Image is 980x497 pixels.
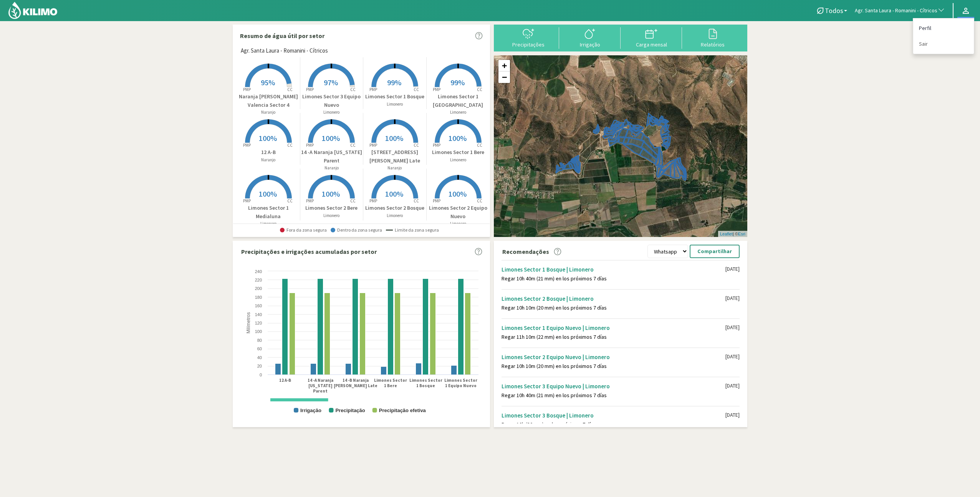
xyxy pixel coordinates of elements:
[369,198,377,204] tspan: PMP
[335,408,365,413] text: Precipitação
[331,227,382,233] span: Dentro da zona segura
[855,7,937,15] span: Agr. Santa Laura - Romanini - Cítricos
[387,78,401,87] span: 99%
[259,189,277,199] span: 100%
[825,7,843,15] span: Todos
[334,378,377,389] text: 14 -B Naranja [PERSON_NAME] Late
[369,142,377,148] tspan: PMP
[385,133,403,143] span: 100%
[324,78,338,87] span: 97%
[363,204,426,212] p: Limones Sector 2 Bosque
[237,109,300,116] p: Naranjo
[379,408,426,413] text: Precipitação efetiva
[369,87,377,92] tspan: PMP
[259,133,277,143] span: 100%
[477,198,482,204] tspan: CC
[255,303,262,308] text: 160
[502,275,725,282] div: Regar 10h 40m (21 mm) en los próximos 7 días
[414,87,419,92] tspan: CC
[623,42,680,47] div: Carga mensal
[243,142,251,148] tspan: PMP
[255,321,262,325] text: 120
[502,363,725,369] div: Regar 10h 10m (20 mm) en los próximos 7 días
[502,305,725,311] div: Regar 10h 10m (20 mm) en los próximos 7 días
[241,46,328,55] span: Agr. Santa Laura - Romanini - Cítricos
[477,87,482,92] tspan: CC
[498,27,559,48] button: Precipitações
[300,93,363,109] p: Limones Sector 3 Equipo Nuevo
[237,204,300,220] p: Limones Sector 1 Medialuna
[260,373,262,377] text: 0
[427,148,490,156] p: Limones Sector 1 Bere
[738,232,745,236] a: Esri
[308,378,333,394] text: 14 -A Naranja [US_STATE] Parent
[261,78,275,87] span: 95%
[502,334,725,340] div: Regar 11h 10m (22 mm) en los próximos 7 días
[287,87,293,92] tspan: CC
[498,60,510,71] a: Zoom in
[300,212,363,219] p: Limonero
[287,142,293,148] tspan: CC
[502,383,725,390] div: Limones Sector 3 Equipo Nuevo | Limonero
[300,148,363,165] p: 14 -A Naranja [US_STATE] Parent
[279,378,291,383] text: 12 A-B
[450,78,465,87] span: 99%
[241,247,377,256] p: Precipitações e irrigações acumuladas por setor
[255,295,262,300] text: 180
[306,198,314,204] tspan: PMP
[255,278,262,282] text: 220
[8,1,58,20] img: Kilimo
[500,42,557,47] div: Precipitações
[363,93,426,101] p: Limones Sector 1 Bosque
[502,353,725,361] div: Limones Sector 2 Equipo Nuevo | Limonero
[682,27,743,48] button: Relatórios
[351,87,356,92] tspan: CC
[409,378,442,388] text: Limones Sector 1 Bosque
[255,269,262,274] text: 240
[363,165,426,171] p: Naranjo
[237,148,300,156] p: 12 A-B
[237,93,300,109] p: Naranja [PERSON_NAME] Valencia Sector 4
[374,378,407,388] text: Limones Sector 1 Bere
[351,142,356,148] tspan: CC
[246,312,251,333] text: Milímetros
[427,93,490,109] p: Limones Sector 1 [GEOGRAPHIC_DATA]
[351,198,356,204] tspan: CC
[502,295,725,302] div: Limones Sector 2 Bosque | Limonero
[718,231,747,237] div: | ©
[257,364,262,368] text: 20
[720,232,733,236] a: Leaflet
[255,329,262,334] text: 100
[684,42,741,47] div: Relatórios
[257,346,262,351] text: 60
[363,148,426,165] p: [STREET_ADDRESS][PERSON_NAME] Late
[725,412,740,418] div: [DATE]
[257,338,262,343] text: 80
[449,133,467,143] span: 100%
[502,392,725,399] div: Regar 10h 40m (21 mm) en los próximos 7 días
[306,87,314,92] tspan: PMP
[300,204,363,212] p: Limones Sector 2 Bere
[243,198,251,204] tspan: PMP
[913,36,974,52] a: Sair
[280,227,327,233] span: Fora da zona segura
[243,87,251,92] tspan: PMP
[433,198,440,204] tspan: PMP
[444,378,477,388] text: Limones Sector 1 Equipo Nuevo
[386,227,439,233] span: Limite da zona segura
[427,204,490,220] p: Limones Sector 2 Equipo Nuevo
[257,355,262,360] text: 40
[300,408,321,413] text: Irrigação
[427,157,490,163] p: Limonero
[240,31,324,40] p: Resumo de água útil por setor
[477,142,482,148] tspan: CC
[449,189,467,199] span: 100%
[561,42,618,47] div: Irrigação
[306,142,314,148] tspan: PMP
[498,71,510,83] a: Zoom out
[427,109,490,116] p: Limonero
[322,189,340,199] span: 100%
[363,101,426,108] p: Limonero
[237,220,300,227] p: Limonero
[502,324,725,331] div: Limones Sector 1 Equipo Nuevo | Limonero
